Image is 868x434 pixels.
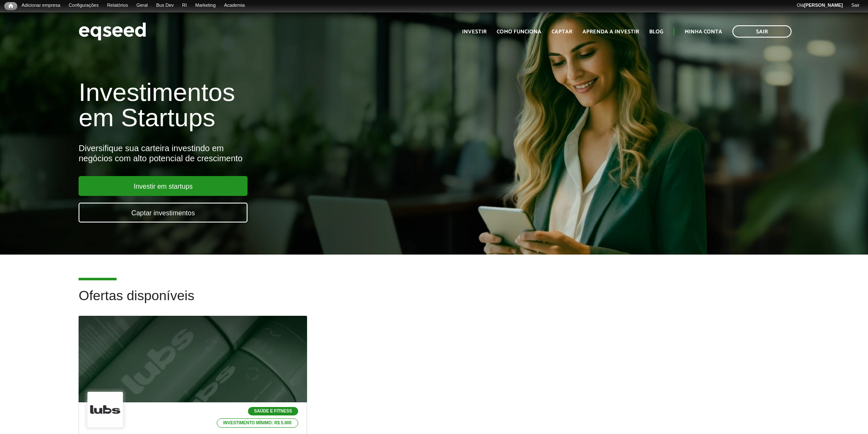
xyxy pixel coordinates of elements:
h1: Investimentos em Startups [79,80,500,130]
h2: Ofertas disponíveis [79,288,789,316]
a: Sair [847,2,864,9]
div: Diversifique sua carteira investindo em negócios com alto potencial de crescimento [79,143,500,163]
a: Adicionar empresa [17,2,65,9]
strong: [PERSON_NAME] [804,3,843,8]
a: Marketing [191,2,220,9]
img: EqSeed [79,20,146,43]
a: Blog [649,29,663,35]
a: Sair [732,25,792,38]
p: Saúde e Fitness [248,407,298,415]
a: Configurações [65,2,103,9]
a: Investir [462,29,487,35]
a: Minha conta [685,29,722,35]
a: Como funciona [497,29,541,35]
a: Bus Dev [152,2,178,9]
a: Captar investimentos [79,203,248,222]
a: Captar [552,29,572,35]
a: RI [178,2,191,9]
a: Geral [132,2,152,9]
a: Início [4,2,17,10]
a: Investir em startups [79,176,248,196]
a: Relatórios [103,2,132,9]
a: Academia [220,2,249,9]
a: Olá[PERSON_NAME] [792,2,847,9]
span: Início [8,3,13,9]
a: Aprenda a investir [582,29,639,35]
p: Investimento mínimo: R$ 5.000 [217,418,299,428]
